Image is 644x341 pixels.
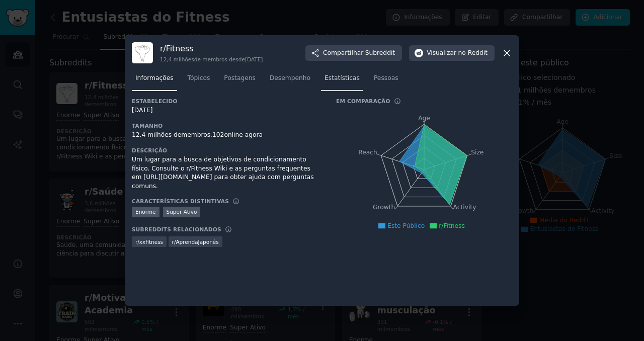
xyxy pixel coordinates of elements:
font: Desempenho [270,74,310,81]
font: no Reddit [458,49,488,56]
font: Descrição [132,147,167,153]
a: Postagens [220,70,259,91]
font: Pessoas [374,74,398,81]
a: Tópicos [184,70,214,91]
font: Subreddits relacionados [132,226,221,232]
tspan: Size [471,149,484,156]
a: Pessoas [370,70,402,91]
font: Informações [135,74,174,81]
font: r/ [172,239,176,245]
tspan: Age [418,115,430,122]
font: r/Fitness [439,222,465,229]
font: r/ [160,44,166,53]
font: Em comparação [336,98,390,104]
font: Este Público [387,222,425,229]
font: 12,4 milhões [160,56,194,62]
a: Informações [132,70,177,91]
font: Enorme [135,209,156,215]
button: CompartilharSubreddit [305,45,402,61]
font: xxfitness [139,239,163,245]
tspan: Growth [373,204,395,211]
font: Estabelecido [132,98,178,104]
tspan: Reach [358,149,377,156]
font: r/ [135,239,139,245]
font: Compartilhar [323,49,363,56]
font: Características distintivas [132,198,229,204]
button: Visualizarno Reddit [409,45,495,61]
font: Super Ativo [167,209,197,215]
font: de membros desde [194,56,245,62]
font: 12,4 milhões de [132,131,181,138]
font: Tamanho [132,123,163,129]
font: Um lugar para a busca de objetivos de condicionamento físico. Consulte o r/Fitness Wiki e as perg... [132,156,314,190]
a: Estatísticas [321,70,363,91]
font: Postagens [224,74,256,81]
font: Subreddit [365,49,395,56]
font: Tópicos [188,74,210,81]
font: [DATE] [132,107,152,114]
font: online agora [224,131,263,138]
font: AprendaJaponês [176,239,218,245]
font: Estatísticas [325,74,360,81]
font: [DATE] [245,56,263,62]
tspan: Activity [453,204,476,211]
font: Visualizar [427,49,456,56]
a: Desempenho [266,70,314,91]
img: Fitness [132,42,153,63]
font: membros, [181,131,212,138]
font: 102 [212,131,224,138]
font: Fitness [166,44,194,53]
